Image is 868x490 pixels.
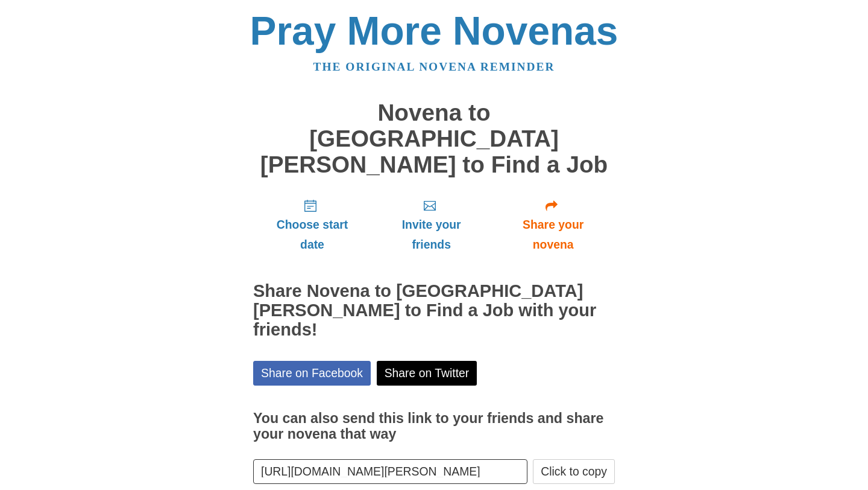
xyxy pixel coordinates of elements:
span: Choose start date [265,215,359,255]
button: Click to copy [533,459,615,484]
a: Share on Twitter [377,361,477,386]
a: Pray More Novenas [250,8,618,53]
a: Choose start date [253,189,371,261]
a: Invite your friends [371,189,491,261]
span: Invite your friends [383,215,479,255]
a: Share on Facebook [253,361,371,386]
h2: Share Novena to [GEOGRAPHIC_DATA][PERSON_NAME] to Find a Job with your friends! [253,282,615,340]
a: Share your novena [491,189,615,261]
h1: Novena to [GEOGRAPHIC_DATA][PERSON_NAME] to Find a Job [253,100,615,177]
a: The original novena reminder [313,60,555,73]
span: Share your novena [503,215,603,255]
h3: You can also send this link to your friends and share your novena that way [253,411,615,442]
